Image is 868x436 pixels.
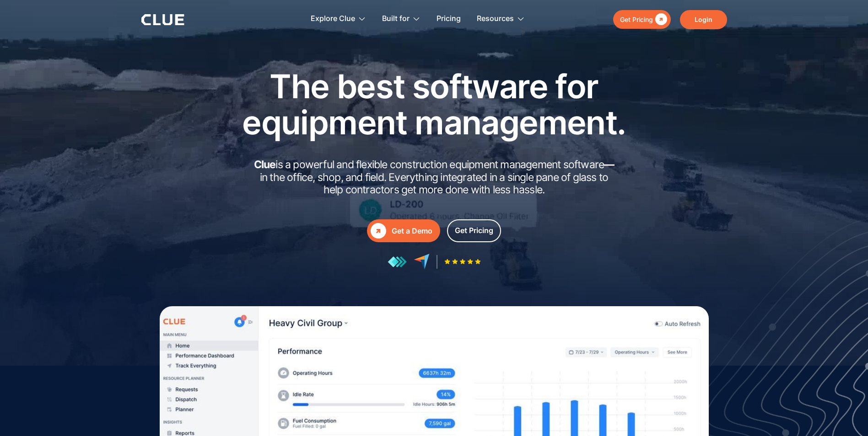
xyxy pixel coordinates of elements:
[653,14,667,25] div: 
[604,158,614,171] strong: —
[455,225,493,236] div: Get Pricing
[382,5,421,33] div: Built for
[392,225,432,237] div: Get a Demo
[477,5,514,33] div: Resources
[382,5,410,33] div: Built for
[371,223,386,239] div: 
[437,5,461,33] a: Pricing
[254,158,276,171] strong: Clue
[444,259,481,265] img: Five-star rating icon
[477,5,525,33] div: Resources
[311,5,355,33] div: Explore Clue
[311,5,366,33] div: Explore Clue
[680,10,727,29] a: Login
[388,256,407,268] img: reviews at getapp
[447,219,501,242] a: Get Pricing
[620,14,653,25] div: Get Pricing
[367,219,440,242] a: Get a Demo
[414,254,430,270] img: reviews at capterra
[613,10,671,29] a: Get Pricing
[228,68,640,140] h1: The best software for equipment management.
[251,159,617,197] h2: is a powerful and flexible construction equipment management software in the office, shop, and fi...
